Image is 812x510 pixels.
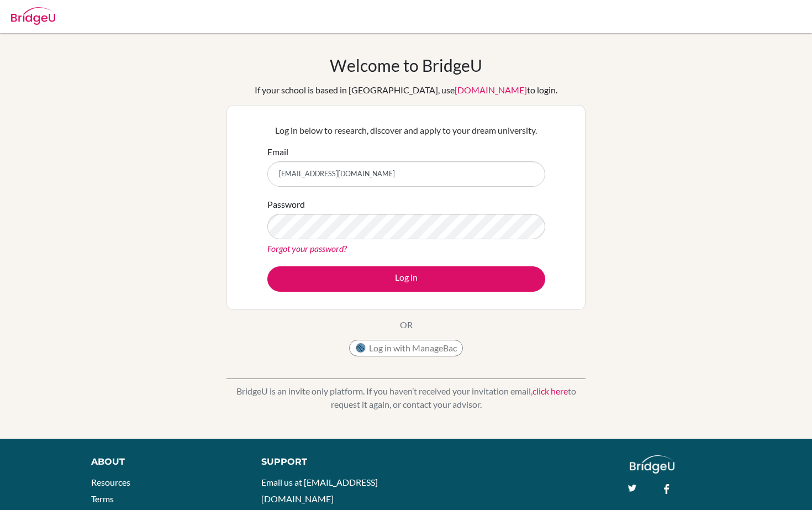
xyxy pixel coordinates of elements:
button: Log in [267,266,545,292]
img: Bridge-U [11,7,55,25]
label: Password [267,198,305,211]
a: [DOMAIN_NAME] [455,85,527,95]
p: BridgeU is an invite only platform. If you haven’t received your invitation email, to request it ... [226,385,586,411]
h1: Welcome to BridgeU [330,55,482,75]
div: Support [261,455,395,469]
label: Email [267,145,288,159]
div: If your school is based in [GEOGRAPHIC_DATA], use to login. [255,83,557,97]
a: Email us at [EMAIL_ADDRESS][DOMAIN_NAME] [261,477,378,504]
a: Resources [91,477,130,487]
img: logo_white@2x-f4f0deed5e89b7ecb1c2cc34c3e3d731f90f0f143d5ea2071677605dd97b5244.png [630,455,674,474]
p: OR [400,318,413,332]
div: About [91,455,236,469]
a: Terms [91,493,114,504]
button: Log in with ManageBac [349,340,463,356]
a: Forgot your password? [267,243,347,254]
p: Log in below to research, discover and apply to your dream university. [267,124,545,137]
a: click here [532,386,568,396]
